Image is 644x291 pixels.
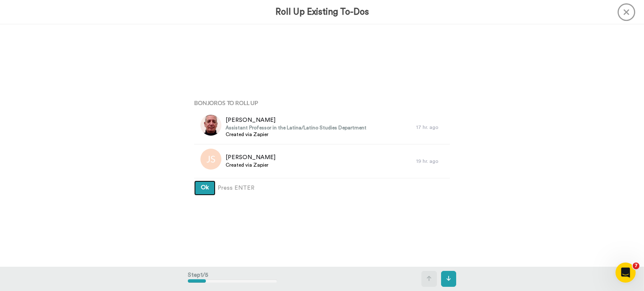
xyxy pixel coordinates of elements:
[200,115,221,136] img: 1b3ad537-77fb-4567-80e0-e82dd2dfca32.jpg
[416,124,446,131] div: 17 hr. ago
[615,263,636,283] iframe: Intercom live chat
[201,185,209,191] span: Ok
[275,7,369,17] h3: Roll Up Existing To-Dos
[226,162,275,168] span: Created via Zapier
[200,149,221,170] img: js.png
[194,180,216,196] button: Ok
[226,116,366,124] span: [PERSON_NAME]
[194,100,450,106] h4: Bonjoros To Roll Up
[226,124,366,131] span: Assistant Professor in the Latina/Latino Studies Department
[226,153,275,162] span: [PERSON_NAME]
[218,184,254,192] span: Press ENTER
[633,263,639,269] span: 7
[416,158,446,165] div: 19 hr. ago
[226,131,366,138] span: Created via Zapier
[188,267,277,291] div: Step 1 / 5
